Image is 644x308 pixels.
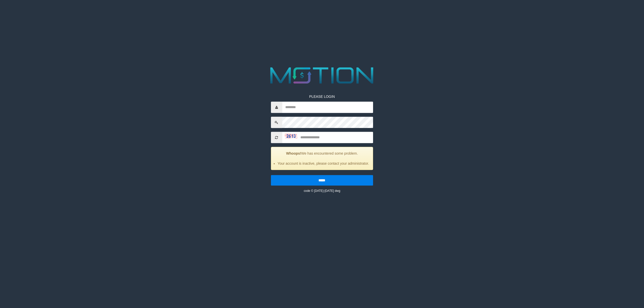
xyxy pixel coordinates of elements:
div: We has encountered some problem. [271,147,373,170]
p: PLEASE LOGIN [271,94,373,99]
small: code © [DATE]-[DATE] dwg [304,189,340,193]
strong: Whoops! [286,151,301,155]
li: Your account is inactive, please contact your administrator. [277,161,369,166]
img: captcha [285,134,297,139]
img: MOTION_logo.png [266,64,378,86]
